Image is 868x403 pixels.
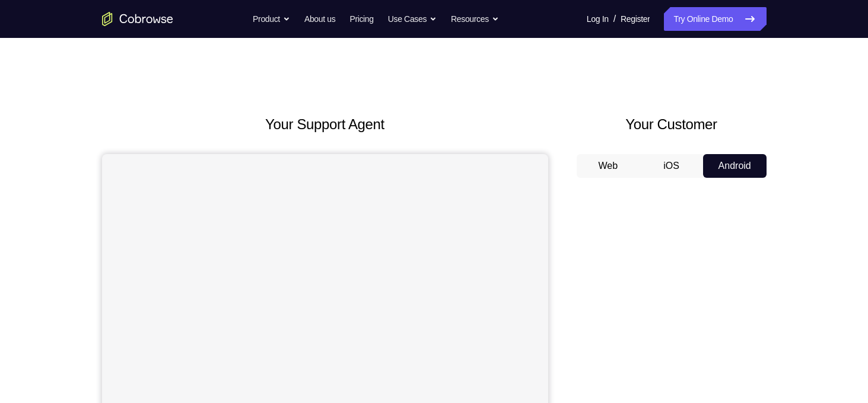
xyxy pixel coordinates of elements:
[621,7,650,31] a: Register
[613,12,616,26] span: /
[304,7,335,31] a: About us
[640,154,703,178] button: iOS
[349,7,373,31] a: Pricing
[703,154,767,178] button: Android
[587,7,609,31] a: Log In
[388,7,437,31] button: Use Cases
[577,154,640,178] button: Web
[664,7,766,31] a: Try Online Demo
[102,114,548,135] h2: Your Support Agent
[102,12,173,26] a: Go to the home page
[577,114,767,135] h2: Your Customer
[451,7,499,31] button: Resources
[253,7,290,31] button: Product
